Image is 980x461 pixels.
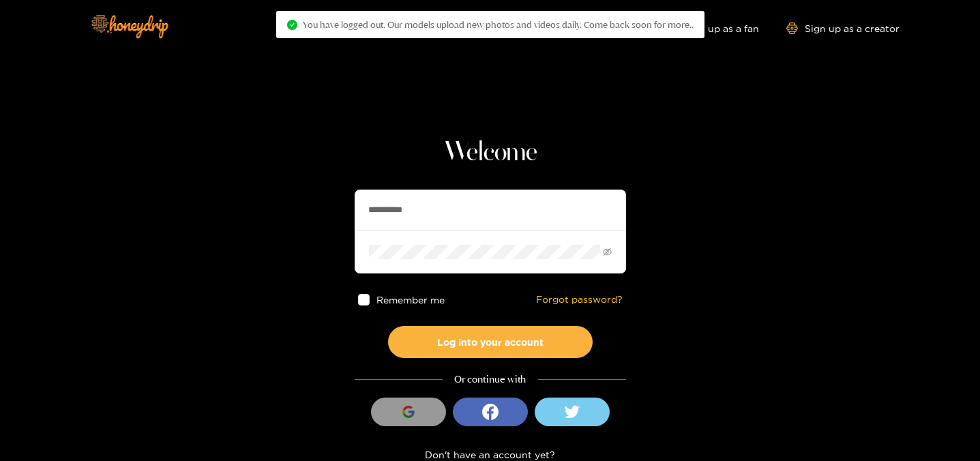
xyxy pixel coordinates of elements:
h1: Welcome [355,136,626,169]
span: check-circle [287,20,297,30]
span: eye-invisible [603,248,612,256]
div: Or continue with [355,372,626,387]
span: You have logged out. Our models upload new photos and videos daily. Come back soon for more.. [303,19,694,30]
a: Sign up as a creator [786,23,900,34]
a: Sign up as a fan [666,23,759,34]
span: Remember me [376,295,444,305]
button: Log into your account [388,326,593,358]
a: Forgot password? [536,294,623,306]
